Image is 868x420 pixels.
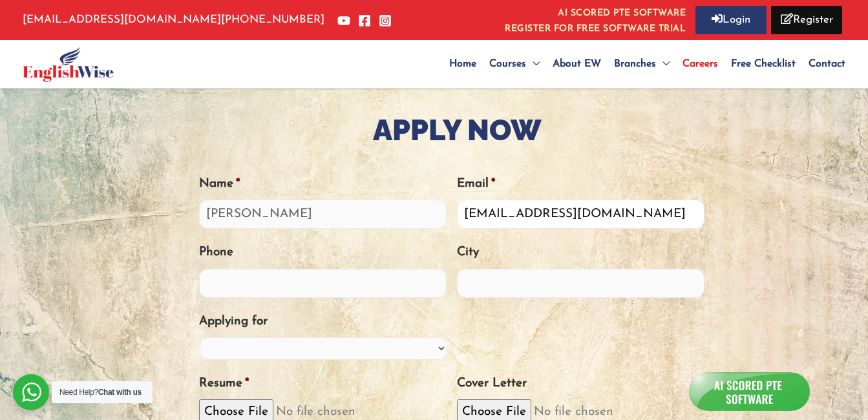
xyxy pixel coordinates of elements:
[771,6,842,34] a: Register
[457,176,495,193] label: Email
[59,388,142,397] span: Need Help?
[199,376,249,392] label: Resume
[546,41,608,87] a: About EW
[379,14,392,27] a: Instagram
[373,113,542,147] strong: Apply Now
[199,314,268,330] label: Applying for
[809,59,845,69] span: Contact
[553,59,601,69] span: About EW
[802,41,845,87] a: Contact
[457,376,527,392] label: Cover Letter
[23,10,324,30] p: [PHONE_NUMBER]
[731,59,796,69] span: Free Checklist
[358,14,371,27] a: Facebook
[683,59,718,69] span: Careers
[457,245,479,261] label: City
[199,245,233,261] label: Phone
[505,6,686,34] a: AI SCORED PTE SOFTWAREREGISTER FOR FREE SOFTWARE TRIAL
[23,14,221,25] a: [EMAIL_ADDRESS][DOMAIN_NAME]
[505,6,686,21] i: AI SCORED PTE SOFTWARE
[725,41,802,87] a: Free Checklist
[608,41,676,87] a: Branches
[23,47,114,82] img: English Wise
[199,176,240,193] label: Name
[443,41,483,87] a: Home
[489,59,526,69] span: Courses
[614,59,656,69] span: Branches
[98,388,142,397] strong: Chat with us
[483,41,546,87] a: Courses
[337,14,350,27] a: YouTube
[449,59,476,69] span: Home
[692,373,807,410] img: icon_a.png
[676,41,725,87] a: Careers
[443,41,845,87] nav: Site Navigation
[695,6,767,34] a: Login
